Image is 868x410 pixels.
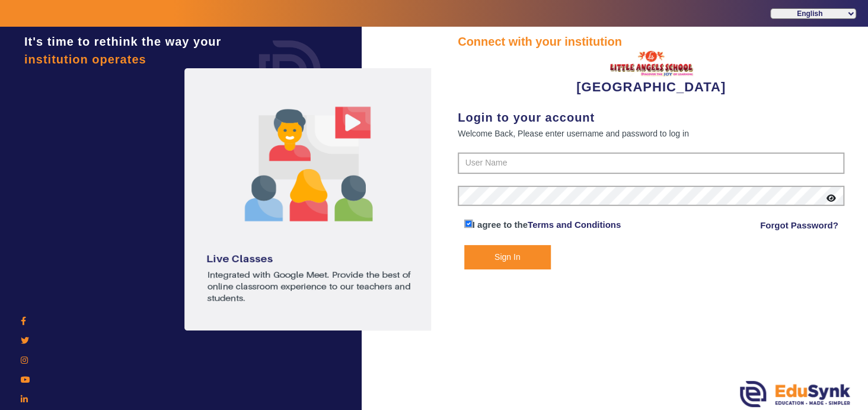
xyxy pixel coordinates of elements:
input: User Name [458,152,844,174]
div: [GEOGRAPHIC_DATA] [458,50,844,97]
span: I agree to the [473,220,528,230]
a: Forgot Password? [760,218,838,233]
div: Connect with your institution [458,33,844,50]
img: edusynk.png [740,381,850,407]
span: It's time to rethink the way your [24,35,221,48]
a: Terms and Conditions [528,220,621,230]
img: login1.png [184,68,433,330]
div: Welcome Back, Please enter username and password to log in [458,126,844,141]
span: institution operates [24,53,146,66]
button: Sign In [464,245,551,269]
img: 148785d4-37a3-4db0-a859-892016fb3915 [607,50,695,77]
div: Login to your account [458,109,844,126]
img: login.png [245,27,334,116]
